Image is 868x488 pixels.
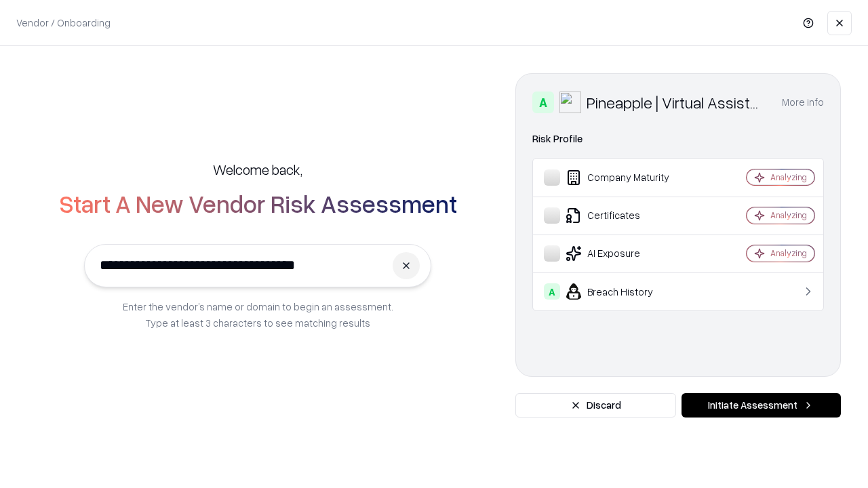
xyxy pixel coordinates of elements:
button: More info [782,90,824,115]
h2: Start A New Vendor Risk Assessment [59,190,457,217]
img: Pineapple | Virtual Assistant Agency [559,91,581,113]
div: Pineapple | Virtual Assistant Agency [587,91,766,113]
div: Company Maturity [544,169,706,186]
div: A [532,91,554,113]
p: Enter the vendor’s name or domain to begin an assessment. Type at least 3 characters to see match... [123,298,393,331]
button: Initiate Assessment [682,393,841,418]
div: Risk Profile [532,131,824,147]
p: Vendor / Onboarding [16,16,111,30]
div: Analyzing [770,247,807,259]
div: A [544,283,560,300]
button: Discard [515,393,676,418]
div: AI Exposure [544,245,706,262]
div: Analyzing [770,171,807,183]
div: Analyzing [770,209,807,221]
div: Certificates [544,207,706,224]
div: Breach History [544,283,706,300]
h5: Welcome back, [213,160,302,179]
